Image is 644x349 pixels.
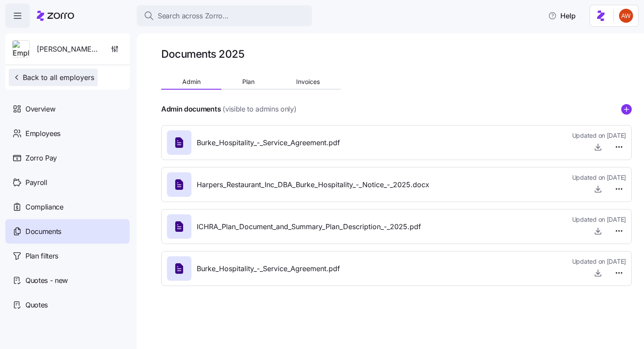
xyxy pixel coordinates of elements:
[197,179,429,190] span: Harpers_Restaurant_Inc_DBA_Burke_Hospitality_-_Notice_-_2025.docx
[296,79,320,85] span: Invoices
[25,153,57,164] span: Zorro Pay
[572,257,626,266] span: Updated on [DATE]
[12,72,94,83] span: Back to all employers
[5,219,130,244] a: Documents
[25,251,58,262] span: Plan filters
[25,300,48,311] span: Quotes
[197,221,421,232] span: ICHRA_Plan_Document_and_Summary_Plan_Description_-_2025.pdf
[161,104,221,114] h4: Admin documents
[223,104,296,115] span: (visible to admins only)
[25,275,68,286] span: Quotes - new
[5,170,130,195] a: Payroll
[197,263,340,274] span: Burke_Hospitality_-_Service_Agreement.pdf
[572,215,626,224] span: Updated on [DATE]
[5,244,130,268] a: Plan filters
[25,104,55,115] span: Overview
[541,7,583,24] button: Help
[25,177,47,188] span: Payroll
[572,173,626,182] span: Updated on [DATE]
[25,226,61,237] span: Documents
[548,10,576,21] span: Help
[137,5,312,26] button: Search across Zorro...
[25,202,64,213] span: Compliance
[197,137,340,148] span: Burke_Hospitality_-_Service_Agreement.pdf
[5,97,130,121] a: Overview
[182,79,201,85] span: Admin
[161,47,244,61] h1: Documents 2025
[13,41,29,58] img: Employer logo
[5,121,130,146] a: Employees
[5,268,130,293] a: Quotes - new
[25,128,60,139] span: Employees
[5,195,130,219] a: Compliance
[242,79,255,85] span: Plan
[37,44,100,55] span: [PERSON_NAME] Hospitality
[572,131,626,140] span: Updated on [DATE]
[621,104,632,115] svg: add icon
[158,10,229,21] span: Search across Zorro...
[5,146,130,170] a: Zorro Pay
[619,9,633,23] img: 3c671664b44671044fa8929adf5007c6
[9,69,98,86] button: Back to all employers
[5,293,130,317] a: Quotes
